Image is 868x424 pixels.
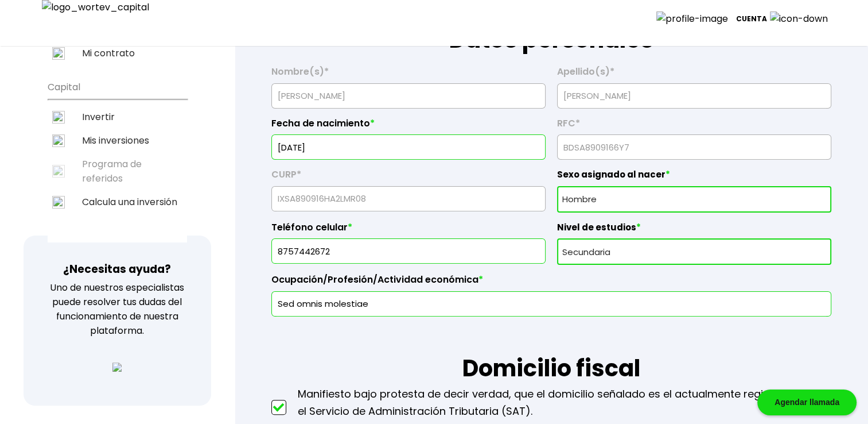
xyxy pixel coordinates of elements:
[48,190,187,214] a: Calcula una inversión
[271,274,831,291] label: Ocupación/Profesión/Actividad económica
[271,66,546,83] label: Nombre(s)
[52,196,65,209] img: calculadora-icon.svg
[557,169,831,186] label: Sexo asignado al nacer
[271,118,546,135] label: Fecha de nacimiento
[757,390,857,415] div: Agendar llamada
[271,222,546,239] label: Teléfono celular
[63,261,171,277] h3: ¿Necesitas ayuda?
[557,66,831,83] label: Apellido(s)
[52,111,65,124] img: invertir-icon.svg
[736,10,767,28] p: Cuenta
[562,135,826,159] input: 13 caracteres
[277,239,540,263] input: 10 dígitos
[298,386,831,420] p: Manifiesto bajo protesta de decir verdad, que el domicilio señalado es el actualmente registrado ...
[48,41,187,65] a: Mi contrato
[48,129,187,152] a: Mis inversiones
[271,317,831,386] h1: Domicilio fiscal
[52,47,65,60] img: contrato-icon.svg
[271,169,546,186] label: CURP
[277,135,540,159] input: DD/MM/AAAA
[557,222,831,239] label: Nivel de estudios
[767,11,836,26] img: icon-down
[48,105,187,129] a: Invertir
[277,187,540,211] input: 18 caracteres
[38,280,196,338] p: Uno de nuestros especialistas puede resolver tus dudas del funcionamiento de nuestra plataforma.
[557,118,831,135] label: RFC
[52,134,65,147] img: inversiones-icon.svg
[112,363,122,372] img: logos_whatsapp-icon.svg
[48,74,187,242] ul: Capital
[656,11,736,26] img: profile-image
